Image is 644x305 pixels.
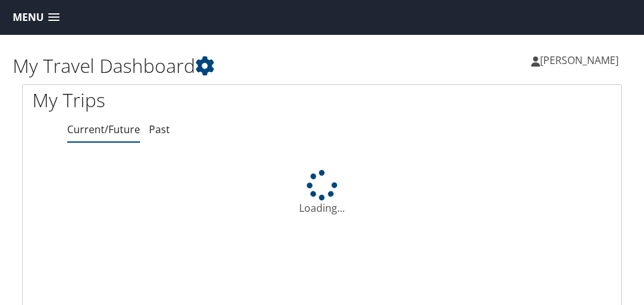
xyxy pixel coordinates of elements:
a: Current/Future [67,122,140,136]
h1: My Trips [32,87,312,114]
h1: My Travel Dashboard [13,53,322,79]
div: Loading... [23,170,621,216]
span: [PERSON_NAME] [540,53,619,67]
a: [PERSON_NAME] [531,41,631,79]
span: Menu [13,11,44,23]
a: Past [149,122,170,136]
a: Menu [6,7,66,28]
